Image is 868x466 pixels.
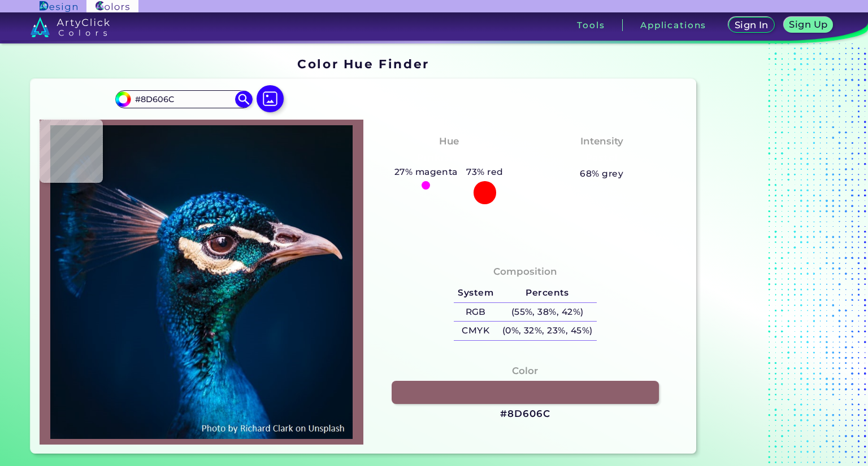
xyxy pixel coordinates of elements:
h5: 68% grey [580,166,623,181]
h4: Color [512,363,538,379]
img: ArtyClick Design logo [40,1,77,12]
h3: Applications [640,21,706,29]
h5: RGB [454,303,498,322]
h4: Composition [493,263,557,280]
h5: 27% magenta [390,165,462,179]
h5: 73% red [462,165,508,179]
a: Sign In [728,17,775,33]
h4: Intensity [580,133,623,150]
input: type color.. [131,91,236,107]
h3: Pinkish Red [412,151,486,165]
h5: System [454,284,498,302]
a: Sign Up [784,17,834,33]
img: icon picture [257,85,284,112]
img: img_pavlin.jpg [45,125,358,439]
img: logo_artyclick_colors_white.svg [31,17,110,37]
h1: Color Hue Finder [297,55,429,72]
iframe: Advertisement [701,52,842,458]
h5: (55%, 38%, 42%) [498,303,597,322]
h5: Sign In [735,20,769,29]
h5: (0%, 32%, 23%, 45%) [498,322,597,340]
h3: Tools [577,21,605,29]
h3: Pastel [580,151,623,165]
h4: Hue [439,133,459,150]
img: icon search [235,91,252,108]
h3: #8D606C [500,407,550,421]
h5: CMYK [454,322,498,340]
h5: Percents [498,284,597,302]
h5: Sign Up [789,20,827,29]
